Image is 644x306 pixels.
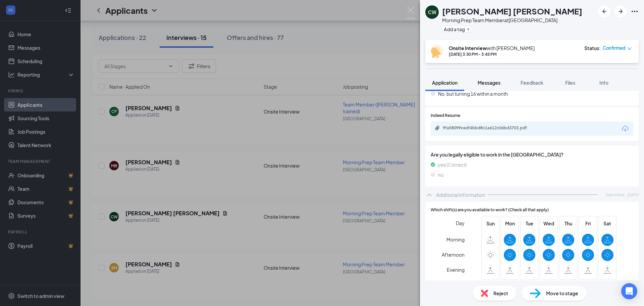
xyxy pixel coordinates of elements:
span: No, but turning 16 within a month [438,90,508,97]
button: PlusAdd a tag [442,26,472,33]
span: Reject [493,290,508,297]
div: Morning Prep Team Member at [GEOGRAPHIC_DATA] [442,17,582,24]
span: Submitted: [605,192,625,198]
span: Feedback [521,80,543,86]
span: Files [565,80,575,86]
button: ArrowLeftNew [598,5,610,17]
button: ArrowRight [614,5,627,17]
span: down [627,46,632,51]
a: Paperclip9fa58099cedf4bbd8c1a612c06bd3703.pdf [435,125,543,132]
svg: Plus [466,27,470,31]
svg: ArrowLeftNew [600,7,608,15]
span: Sun [484,220,496,227]
div: [DATE] 3:30 PM - 3:45 PM [449,51,535,57]
span: [DATE] [628,192,639,198]
div: with [PERSON_NAME] [449,45,535,51]
span: Info [599,80,608,86]
span: Sat [601,220,613,227]
span: Morning [446,233,465,246]
svg: ArrowRight [616,7,625,15]
div: Status : [584,45,601,51]
span: Fri [582,220,594,227]
span: Afternoon [442,249,465,261]
span: Wed [543,220,555,227]
span: Thu [562,220,574,227]
div: Open Intercom Messenger [621,283,637,299]
svg: Ellipses [631,7,639,15]
span: Mon [504,220,516,227]
span: Indeed Resume [431,113,460,119]
svg: ChevronUp [425,191,433,199]
span: Day [456,219,465,227]
span: Are you legally eligible to work in the [GEOGRAPHIC_DATA]? [431,151,633,158]
div: CW [428,9,436,15]
span: Confirmed [603,45,626,51]
svg: Paperclip [435,125,440,131]
span: Which shift(s) are you available to work? (Check all that apply) [431,207,549,213]
span: yes (Correct) [438,161,467,168]
h1: [PERSON_NAME] [PERSON_NAME] [442,5,582,17]
span: Tue [523,220,535,227]
div: 9fa58099cedf4bbd8c1a612c06bd3703.pdf [443,125,537,131]
div: Additional Information [436,191,485,198]
svg: Download [621,125,629,133]
span: Messages [478,80,500,86]
b: Onsite Interview [449,45,487,51]
span: no [438,171,443,178]
span: Application [432,80,458,86]
span: Move to stage [546,290,578,297]
span: Evening [447,264,465,276]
